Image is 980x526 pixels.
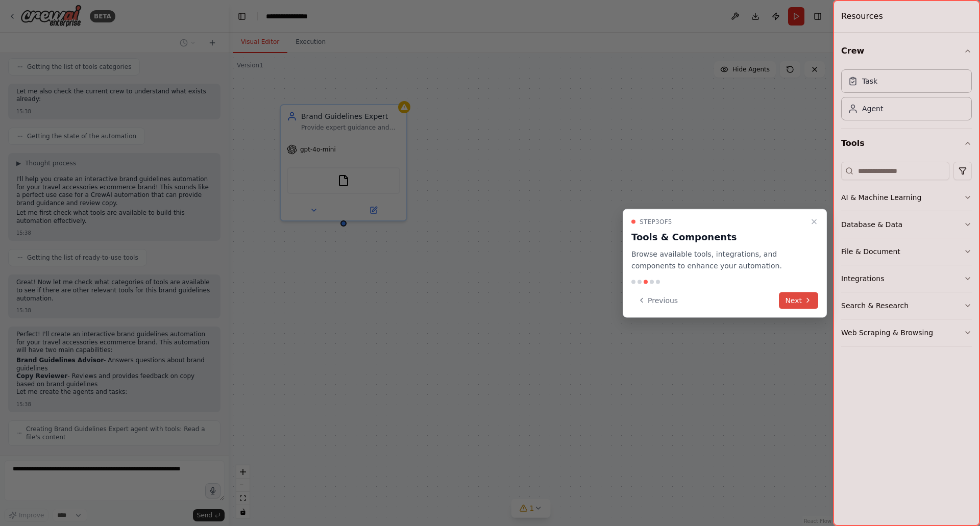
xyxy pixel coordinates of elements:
[631,248,806,272] p: Browse available tools, integrations, and components to enhance your automation.
[631,292,684,309] button: Previous
[779,292,818,309] button: Next
[640,218,672,226] span: Step 3 of 5
[808,216,820,228] button: Close walkthrough
[631,230,806,244] h3: Tools & Components
[235,9,249,23] button: Hide left sidebar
